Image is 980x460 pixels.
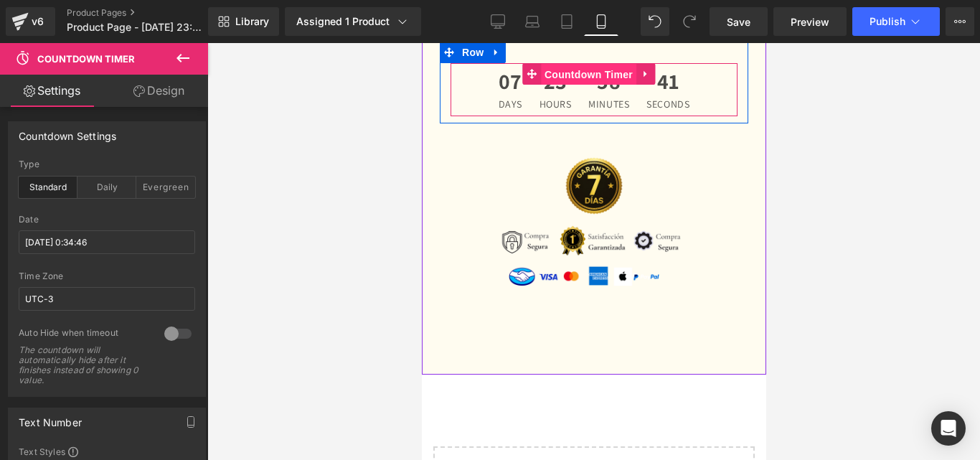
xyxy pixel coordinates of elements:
span: Seconds [225,56,268,66]
button: Publish [852,7,940,36]
span: 58 [166,27,207,56]
div: v6 [29,12,47,31]
div: Daily [77,177,136,198]
div: The countdown will automatically hide after it finishes instead of showing 0 value. [19,345,148,385]
button: Redo [675,7,704,36]
span: 07 [77,27,100,56]
a: Laptop [515,7,550,36]
span: 23 [118,27,150,56]
span: Minutes [166,56,207,66]
div: Text Number [19,408,82,428]
span: Hours [118,56,150,66]
button: More [946,7,974,36]
div: Time Zone [19,271,195,281]
div: Standard [19,177,77,198]
span: Countdown Timer [119,21,215,42]
div: Assigned 1 Product [296,14,410,29]
span: Preview [791,14,829,29]
span: Publish [870,16,905,27]
a: New Library [208,7,279,36]
div: Evergreen [136,177,195,198]
div: Date [19,215,195,225]
a: Expand / Collapse [215,20,233,42]
span: 41 [225,27,268,56]
button: Undo [641,7,669,36]
div: Open Intercom Messenger [931,411,966,446]
span: Countdown Timer [37,53,135,65]
div: Type [19,159,195,169]
a: Product Pages [67,7,232,19]
a: v6 [6,7,55,36]
span: Product Page - [DATE] 23:55:21 [67,22,204,33]
span: Library [235,15,269,28]
a: Desktop [481,7,515,36]
span: Days [77,56,100,66]
a: Tablet [550,7,584,36]
a: Preview [773,7,847,36]
a: Mobile [584,7,618,36]
span: Save [727,14,750,29]
a: Design [107,75,211,107]
div: Countdown Settings [19,122,116,142]
div: Text Styles [19,446,195,457]
div: Auto Hide when timeout [19,327,150,342]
